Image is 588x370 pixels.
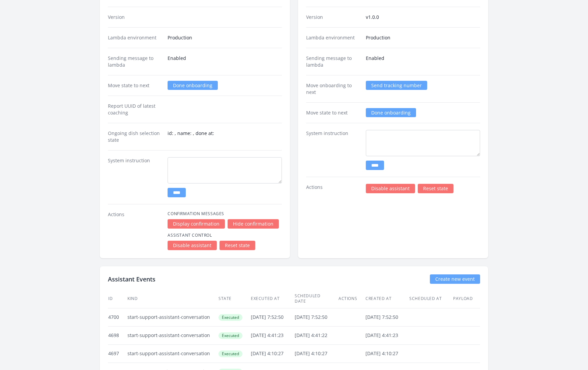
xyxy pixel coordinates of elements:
[294,289,338,308] th: Scheduled date
[365,289,409,308] th: Created at
[365,326,409,344] td: [DATE] 4:41:23
[108,274,155,284] h2: Assistant Events
[108,55,162,68] dt: Sending message to lambda
[409,289,453,308] th: Scheduled at
[219,241,255,250] a: Reset state
[306,184,360,193] dt: Actions
[108,211,162,250] dt: Actions
[430,274,480,284] a: Create new event
[294,308,338,326] td: [DATE] 7:52:50
[306,82,360,96] dt: Move onboarding to next
[251,289,294,308] th: Executed at
[108,130,162,143] dt: Ongoing dish selection state
[251,308,294,326] td: [DATE] 7:52:50
[127,344,218,363] td: start-support-assistant-conversation
[168,233,282,238] h4: Assistant Control
[306,109,360,116] dt: Move state to next
[168,81,218,90] a: Done onboarding
[365,308,409,326] td: [DATE] 7:52:50
[168,219,225,229] a: Display confirmation
[306,14,360,21] dt: Version
[108,344,127,363] td: 4697
[338,289,365,308] th: Actions
[228,219,279,229] a: Hide confirmation
[168,211,282,216] h4: Confirmation Messages
[108,103,162,116] dt: Report UUID of latest coaching
[366,55,480,68] dd: Enabled
[366,108,416,117] a: Done onboarding
[108,34,162,41] dt: Lambda environment
[168,241,217,250] a: Disable assistant
[108,14,162,21] dt: Version
[306,34,360,41] dt: Lambda environment
[366,81,427,90] a: Send tracking number
[108,308,127,326] td: 4700
[168,34,282,41] dd: Production
[294,326,338,344] td: [DATE] 4:41:22
[127,289,218,308] th: Kind
[418,184,453,193] a: Reset state
[108,289,127,308] th: ID
[168,130,282,143] dd: id: , name: , done at:
[251,344,294,363] td: [DATE] 4:10:27
[127,326,218,344] td: start-support-assistant-conversation
[168,55,282,68] dd: Enabled
[218,332,242,339] span: Executed
[306,55,360,68] dt: Sending message to lambda
[218,350,242,357] span: Executed
[251,326,294,344] td: [DATE] 4:41:23
[218,289,251,308] th: State
[366,184,415,193] a: Disable assistant
[294,344,338,363] td: [DATE] 4:10:27
[108,82,162,89] dt: Move state to next
[365,344,409,363] td: [DATE] 4:10:27
[366,14,480,21] dd: v1.0.0
[306,130,360,170] dt: System instruction
[366,34,480,41] dd: Production
[108,326,127,344] td: 4698
[127,308,218,326] td: start-support-assistant-conversation
[108,157,162,197] dt: System instruction
[218,314,242,321] span: Executed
